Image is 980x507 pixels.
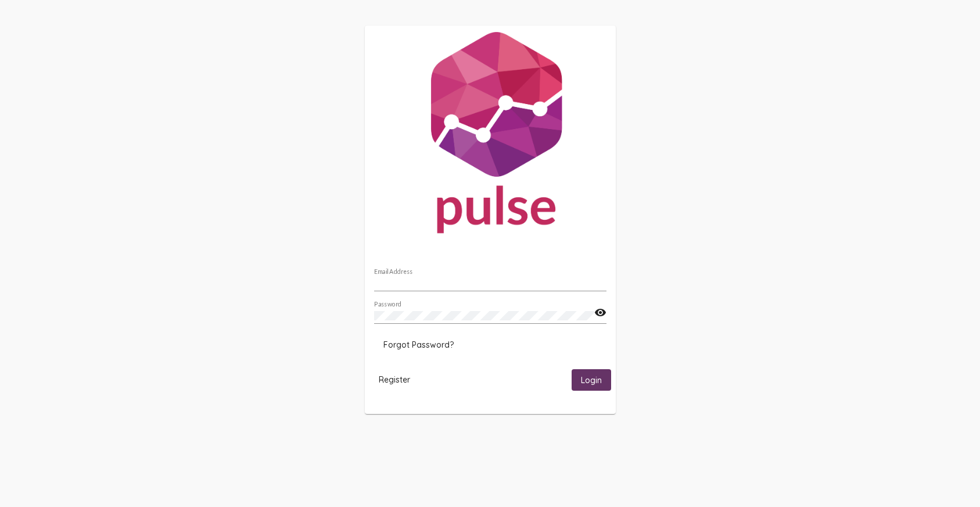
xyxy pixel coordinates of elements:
[379,374,410,385] span: Register
[572,369,611,391] button: Login
[383,340,454,350] span: Forgot Password?
[374,334,463,355] button: Forgot Password?
[369,369,419,391] button: Register
[594,306,606,320] mat-icon: visibility
[365,26,616,245] img: Pulse For Good Logo
[581,375,602,385] span: Login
